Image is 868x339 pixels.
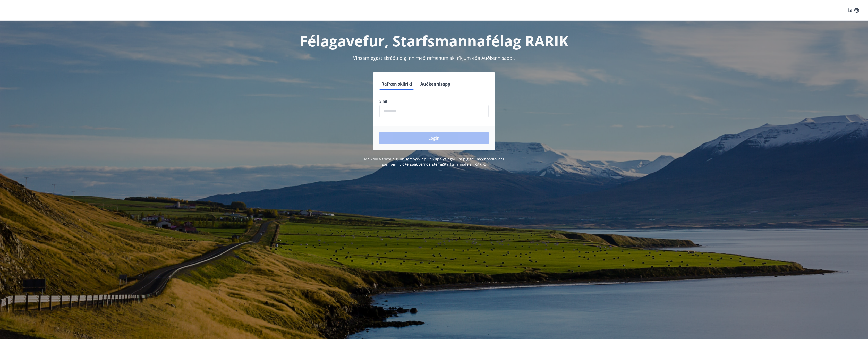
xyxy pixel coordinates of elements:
[404,162,443,167] a: Persónuverndarstefna
[379,99,489,104] label: Sími
[418,78,452,90] button: Auðkennisapp
[364,157,504,167] span: Með því að skrá þig inn samþykkir þú að upplýsingar um þig séu meðhöndlaðar í samræmi við Starfsm...
[255,31,613,50] h1: Félagavefur, Starfsmannafélag RARIK
[379,78,414,90] button: Rafræn skilríki
[845,6,862,15] button: ÍS
[353,55,515,61] span: Vinsamlegast skráðu þig inn með rafrænum skilríkjum eða Auðkennisappi.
